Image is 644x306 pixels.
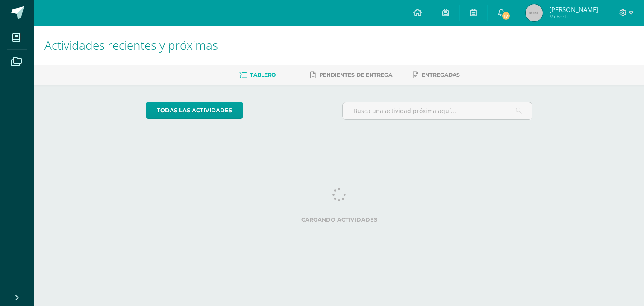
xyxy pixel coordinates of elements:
span: 17 [501,11,511,21]
input: Busca una actividad próxima aquí... [343,102,532,119]
label: Cargando actividades [146,216,532,223]
span: Actividades recientes y próximas [44,37,218,53]
a: Entregadas [413,68,460,82]
span: Entregadas [422,72,460,78]
img: 45x45 [526,4,543,21]
span: Tablero [250,72,276,78]
a: Pendientes de entrega [310,68,392,82]
span: Pendientes de entrega [319,72,392,78]
a: Tablero [239,68,276,82]
span: Mi Perfil [549,13,598,20]
span: [PERSON_NAME] [549,5,598,14]
a: todas las Actividades [146,102,243,119]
